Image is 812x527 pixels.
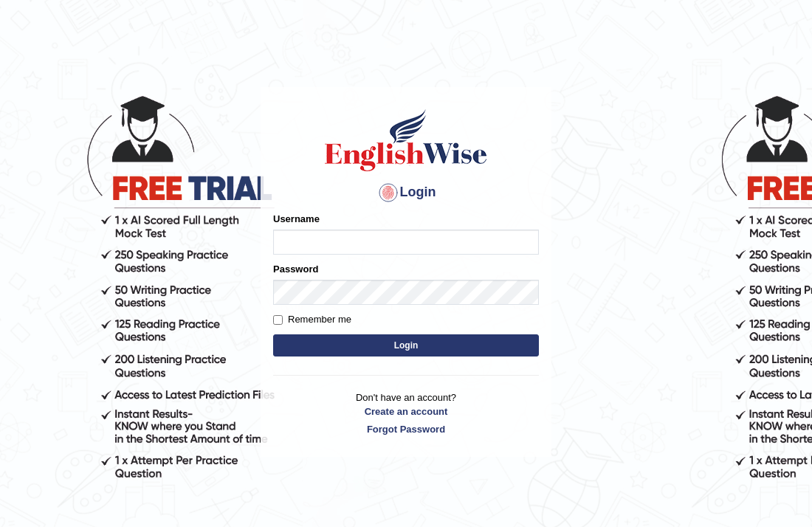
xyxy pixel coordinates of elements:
a: Create an account [273,404,539,418]
h4: Login [273,181,539,204]
label: Password [273,262,318,276]
label: Remember me [273,312,351,327]
label: Username [273,212,320,226]
button: Login [273,334,539,356]
img: Logo of English Wise sign in for intelligent practice with AI [322,107,490,173]
input: Remember me [273,315,283,325]
p: Don't have an account? [273,390,539,436]
a: Forgot Password [273,422,539,436]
